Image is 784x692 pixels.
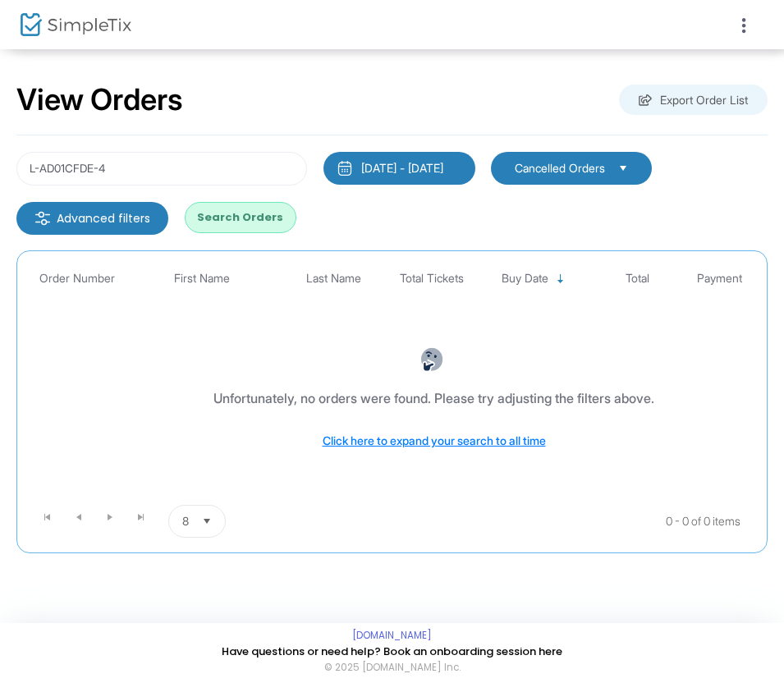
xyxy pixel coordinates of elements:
[612,159,635,177] button: Select
[323,433,546,447] span: Click here to expand your search to all time
[420,347,444,372] img: face-thinking.png
[222,644,562,659] a: Have questions or need help? Book an onboarding session here
[515,160,605,176] span: Cancelled Orders
[697,272,742,286] span: Payment
[502,272,548,286] span: Buy Date
[25,259,759,498] div: Data table
[389,505,740,538] kendo-pager-info: 0 - 0 of 0 items
[195,506,218,537] button: Select
[306,272,361,286] span: Last Name
[16,152,307,186] input: Search by name, email, phone, order number, ip address, or last 4 digits of card
[213,388,654,408] div: Unfortunately, no orders were found. Please try adjusting the filters above.
[182,513,189,529] span: 8
[554,273,567,286] span: Sortable
[174,272,230,286] span: First Name
[324,661,461,676] span: © 2025 [DOMAIN_NAME] Inc.
[596,259,678,298] th: Total
[352,629,432,642] a: [DOMAIN_NAME]
[323,152,475,185] button: [DATE] - [DATE]
[361,160,443,176] div: [DATE] - [DATE]
[185,202,297,233] button: Search Orders
[16,202,168,235] m-button: Advanced filters
[337,160,353,176] img: monthly
[34,210,51,227] img: filter
[391,259,473,298] th: Total Tickets
[39,272,115,286] span: Order Number
[16,82,183,118] h2: View Orders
